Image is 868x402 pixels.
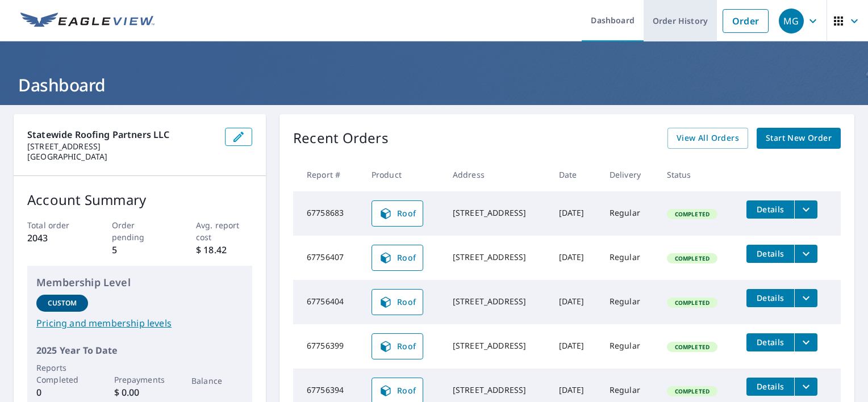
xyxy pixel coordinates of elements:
[379,384,416,397] span: Roof
[453,296,541,307] div: [STREET_ADDRESS]
[293,236,362,280] td: 67756407
[362,158,444,191] th: Product
[36,344,243,357] p: 2025 Year To Date
[753,337,787,347] span: Details
[794,245,817,263] button: filesDropdownBtn-67756407
[746,289,794,307] button: detailsBtn-67756404
[746,200,794,219] button: detailsBtn-67758683
[746,245,794,263] button: detailsBtn-67756407
[723,9,769,33] a: Order
[196,219,252,243] p: Avg. report cost
[379,251,416,265] span: Roof
[112,219,168,243] p: Order pending
[453,207,541,219] div: [STREET_ADDRESS]
[550,280,600,324] td: [DATE]
[550,236,600,280] td: [DATE]
[372,200,424,227] a: Roof
[27,152,216,162] p: [GEOGRAPHIC_DATA]
[550,158,600,191] th: Date
[293,191,362,236] td: 67758683
[114,374,166,386] p: Prepayments
[779,9,804,33] div: MG
[36,362,88,386] p: Reports Completed
[379,295,416,309] span: Roof
[668,254,716,262] span: Completed
[444,158,550,191] th: Address
[453,384,541,396] div: [STREET_ADDRESS]
[379,207,416,220] span: Roof
[668,210,716,218] span: Completed
[293,324,362,368] td: 67756399
[757,128,841,149] a: Start New Order
[114,386,166,399] p: $ 0.00
[794,200,817,219] button: filesDropdownBtn-67758683
[658,158,737,191] th: Status
[794,333,817,351] button: filesDropdownBtn-67756399
[36,386,88,399] p: 0
[27,141,216,152] p: [STREET_ADDRESS]
[753,381,787,392] span: Details
[668,299,716,307] span: Completed
[27,128,216,141] p: Statewide Roofing Partners LLC
[600,191,658,236] td: Regular
[48,298,77,308] p: Custom
[794,378,817,396] button: filesDropdownBtn-67756394
[600,158,658,191] th: Delivery
[196,243,252,257] p: $ 18.42
[191,375,243,387] p: Balance
[600,324,658,368] td: Regular
[27,190,252,210] p: Account Summary
[20,12,155,30] img: EV Logo
[794,289,817,307] button: filesDropdownBtn-67756404
[36,275,243,290] p: Membership Level
[36,316,243,330] a: Pricing and membership levels
[453,340,541,351] div: [STREET_ADDRESS]
[668,387,716,395] span: Completed
[372,289,424,315] a: Roof
[753,248,787,259] span: Details
[600,236,658,280] td: Regular
[372,333,424,359] a: Roof
[746,333,794,351] button: detailsBtn-67756399
[293,128,389,149] p: Recent Orders
[372,245,424,271] a: Roof
[550,191,600,236] td: [DATE]
[746,378,794,396] button: detailsBtn-67756394
[14,73,854,97] h1: Dashboard
[677,131,739,145] span: View All Orders
[753,292,787,303] span: Details
[753,204,787,215] span: Details
[293,280,362,324] td: 67756404
[293,158,362,191] th: Report #
[27,219,84,231] p: Total order
[766,131,832,145] span: Start New Order
[550,324,600,368] td: [DATE]
[453,252,541,263] div: [STREET_ADDRESS]
[667,128,748,149] a: View All Orders
[27,231,84,245] p: 2043
[600,280,658,324] td: Regular
[112,243,168,257] p: 5
[668,343,716,351] span: Completed
[379,340,416,353] span: Roof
